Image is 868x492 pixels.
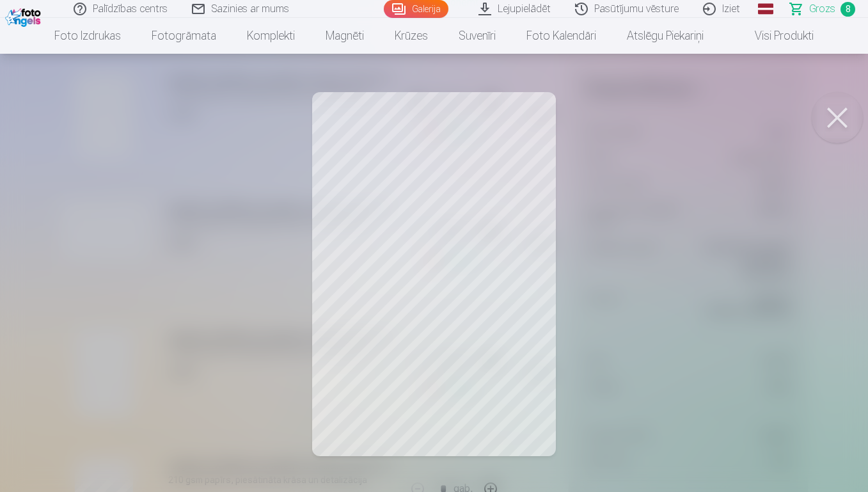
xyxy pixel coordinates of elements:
[809,1,835,17] span: Grozs
[840,2,855,17] span: 8
[310,18,379,54] a: Magnēti
[379,18,443,54] a: Krūzes
[39,18,136,54] a: Foto izdrukas
[511,18,612,54] a: Foto kalendāri
[612,18,719,54] a: Atslēgu piekariņi
[136,18,232,54] a: Fotogrāmata
[232,18,310,54] a: Komplekti
[719,18,829,54] a: Visi produkti
[5,5,44,27] img: /fa1
[443,18,511,54] a: Suvenīri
